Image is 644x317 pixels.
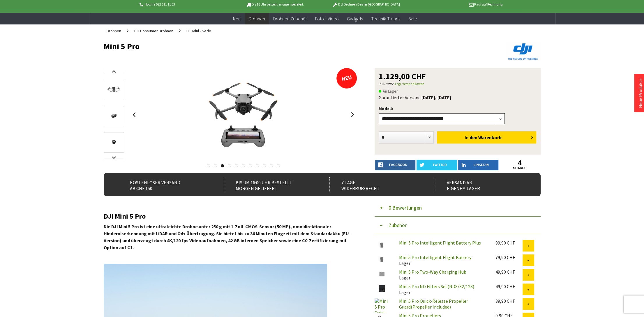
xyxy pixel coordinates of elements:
[500,160,540,166] a: 4
[417,160,457,170] a: twitter
[375,298,389,313] img: Mini 5 Pro Quick-Release Propeller Guard(Propeller Included)
[399,254,471,260] a: Mini 5 Pro Intelligent Flight Battery
[379,95,537,100] div: Garantierter Versand:
[379,72,426,80] span: 1.129,00 CHF
[465,134,477,140] span: In den
[478,134,502,140] span: Warenkorb
[394,284,491,295] div: Lager
[399,298,468,310] a: Mini 5 Pro Quick-Release Propeller Guard(Propeller Included)
[412,1,502,8] p: Kauf auf Rechnung
[184,24,214,37] a: DJI Mini - Serie
[245,13,269,25] a: Drohnen
[506,42,541,61] img: DJI
[104,224,351,250] strong: Die DJI Mini 5 Pro ist eine ultraleichte Drohne unter 250 g mit 1-Zoll-CMOS-Sensor (50 MP), omnid...
[495,240,523,246] div: 99,90 CHF
[389,163,407,167] span: facebook
[375,160,416,170] a: facebook
[104,212,357,220] h2: DJI Mini 5 Pro
[138,1,229,8] p: Hotline 032 511 11 03
[375,199,541,217] button: 0 Bewertungen
[134,28,173,33] span: DJI Consumer Drohnen
[379,88,398,95] span: An Lager
[371,16,400,22] span: Technik-Trends
[233,16,241,22] span: Neu
[375,240,389,249] img: Mini 5 Pro Intelligent Flight Battery Plus
[104,24,124,37] a: Drohnen
[347,16,363,22] span: Gadgets
[186,28,211,33] span: DJI Mini - Serie
[399,284,474,289] a: Mini 5 Pro ND Filters Set(ND8/32/128)
[495,254,523,260] div: 79,90 CHF
[375,284,389,293] img: Mini 5 Pro ND Filters Set(ND8/32/128)
[315,16,339,22] span: Foto + Video
[379,80,537,87] p: inkl. MwSt.
[495,298,523,304] div: 39,90 CHF
[269,13,311,25] a: Drohnen Zubehör
[249,16,265,22] span: Drohnen
[474,163,489,167] span: LinkedIn
[273,16,307,22] span: Drohnen Zubehör
[118,177,211,192] div: Kostenloser Versand ab CHF 150
[458,160,499,170] a: LinkedIn
[433,163,447,167] span: twitter
[131,24,176,37] a: DJI Consumer Drohnen
[343,13,367,25] a: Gadgets
[311,13,343,25] a: Foto + Video
[394,254,491,266] div: Lager
[329,177,422,192] div: 7 Tage Widerrufsrecht
[404,13,421,25] a: Sale
[500,166,540,170] a: shares
[395,82,424,86] a: zzgl. Versandkosten
[104,42,453,51] h1: Mini 5 Pro
[408,16,417,22] span: Sale
[375,269,389,279] img: Mini 5 Pro Two-Way Charging Hub
[107,28,121,33] span: Drohnen
[435,177,528,192] div: Versand ab eigenem Lager
[229,13,245,25] a: Neu
[379,105,537,112] p: Modell:
[437,131,536,144] button: In den Warenkorb
[367,13,404,25] a: Technik-Trends
[224,177,317,192] div: Bis um 16:00 Uhr bestellt Morgen geliefert
[495,269,523,275] div: 49,90 CHF
[230,1,320,8] p: Bis 16 Uhr bestellt, morgen geliefert.
[495,284,523,289] div: 49,90 CHF
[394,269,491,281] div: Lager
[375,217,541,234] button: Zubehör
[320,1,411,8] p: DJI Drohnen Dealer [GEOGRAPHIC_DATA]
[375,254,389,264] img: Mini 5 Pro Intelligent Flight Battery
[399,269,466,275] a: Mini 5 Pro Two-Way Charging Hub
[637,78,643,108] a: Neue Produkte
[399,240,481,246] a: Mini 5 Pro Intelligent Flight Battery Plus
[421,95,451,100] b: [DATE], [DATE]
